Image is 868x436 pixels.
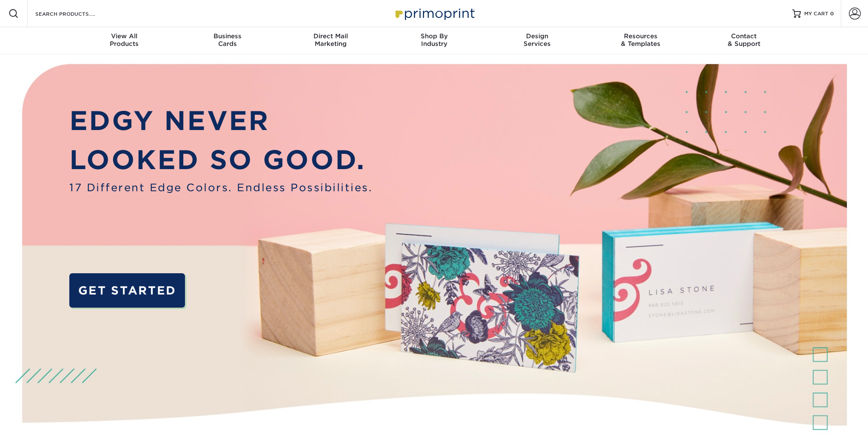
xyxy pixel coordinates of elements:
[69,102,373,141] p: EDGY NEVER
[692,32,796,40] span: Contact
[73,32,176,40] span: View All
[176,32,279,48] div: Cards
[589,32,692,40] span: Resources
[486,32,589,48] div: Services
[176,32,279,40] span: Business
[392,4,477,23] img: Primoprint
[589,27,692,54] a: Resources& Templates
[382,32,486,48] div: Industry
[279,32,382,40] span: Direct Mail
[486,32,589,40] span: Design
[279,32,382,48] div: Marketing
[382,27,486,54] a: Shop ByIndustry
[73,32,176,48] div: Products
[176,27,279,54] a: BusinessCards
[692,32,796,48] div: & Support
[34,8,117,19] input: SEARCH PRODUCTS.....
[69,180,373,195] span: 17 Different Edge Colors. Endless Possibilities.
[382,32,486,40] span: Shop By
[279,27,382,54] a: Direct MailMarketing
[830,11,834,17] span: 0
[692,27,796,54] a: Contact& Support
[804,10,828,17] span: MY CART
[69,273,185,308] a: GET STARTED
[486,27,589,54] a: DesignServices
[69,141,373,180] p: LOOKED SO GOOD.
[73,27,176,54] a: View AllProducts
[589,32,692,48] div: & Templates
